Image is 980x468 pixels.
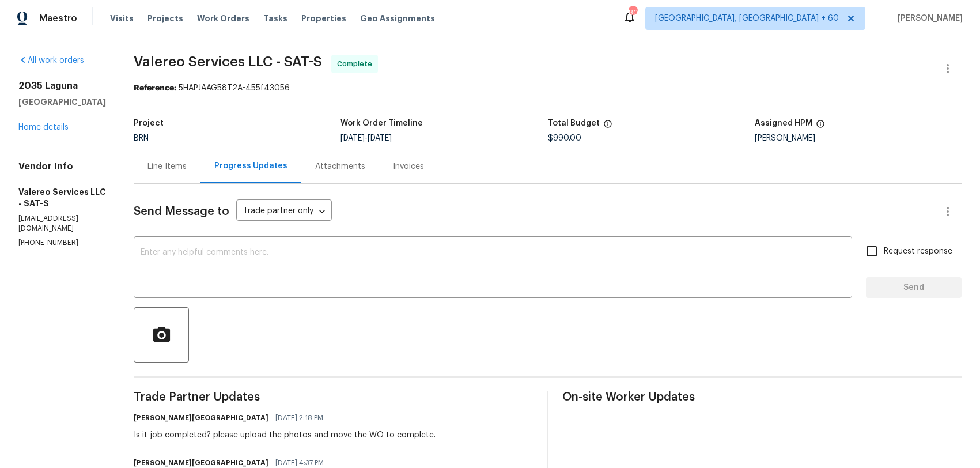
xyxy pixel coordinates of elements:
[236,202,332,221] div: Trade partner only
[301,13,346,24] span: Properties
[655,13,839,24] span: [GEOGRAPHIC_DATA], [GEOGRAPHIC_DATA] + 60
[393,161,424,172] div: Invoices
[18,186,106,209] h5: Valereo Services LLC - SAT-S
[18,80,106,92] h2: 2035 Laguna
[134,412,268,424] h6: [PERSON_NAME][GEOGRAPHIC_DATA]
[110,13,134,24] span: Visits
[134,391,533,403] span: Trade Partner Updates
[147,161,187,172] div: Line Items
[18,56,84,65] a: All work orders
[340,134,365,142] span: [DATE]
[755,134,962,142] div: [PERSON_NAME]
[884,246,952,258] span: Request response
[134,119,164,127] h5: Project
[315,161,365,172] div: Attachments
[755,119,812,127] h5: Assigned HPM
[340,119,423,127] h5: Work Order Timeline
[18,161,106,172] h4: Vendor Info
[562,391,962,403] span: On-site Worker Updates
[275,412,323,424] span: [DATE] 2:18 PM
[548,119,600,127] h5: Total Budget
[368,134,392,142] span: [DATE]
[147,13,183,24] span: Projects
[603,119,612,134] span: The total cost of line items that have been proposed by Opendoor. This sum includes line items th...
[134,55,322,69] span: Valereo Services LLC - SAT-S
[134,429,436,441] div: Is it job completed? please upload the photos and move the WO to complete.
[18,96,106,108] h5: [GEOGRAPHIC_DATA]
[548,134,581,142] span: $990.00
[340,134,392,142] span: -
[214,160,287,172] div: Progress Updates
[134,206,229,217] span: Send Message to
[337,58,377,70] span: Complete
[360,13,435,24] span: Geo Assignments
[893,13,963,24] span: [PERSON_NAME]
[629,7,637,18] div: 801
[263,14,287,22] span: Tasks
[197,13,249,24] span: Work Orders
[134,134,149,142] span: BRN
[134,84,176,92] b: Reference:
[18,214,106,233] p: [EMAIL_ADDRESS][DOMAIN_NAME]
[816,119,825,134] span: The hpm assigned to this work order.
[18,238,106,248] p: [PHONE_NUMBER]
[134,82,962,94] div: 5HAPJAAG58T2A-455f43056
[18,123,69,131] a: Home details
[39,13,77,24] span: Maestro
